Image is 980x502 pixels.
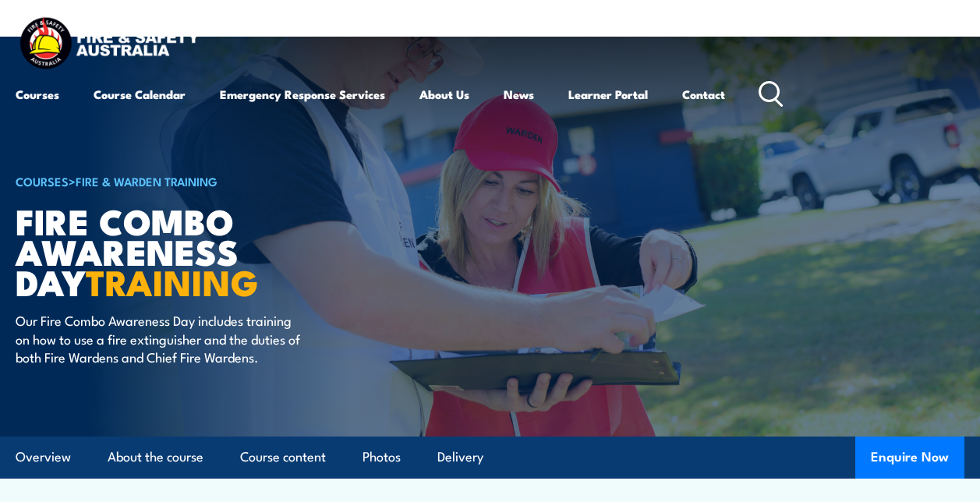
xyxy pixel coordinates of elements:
[682,76,725,113] a: Contact
[220,76,385,113] a: Emergency Response Services
[568,76,648,113] a: Learner Portal
[76,172,218,189] a: Fire & Warden Training
[855,437,964,479] button: Enquire Now
[504,76,534,113] a: News
[94,76,186,113] a: Course Calendar
[16,76,59,113] a: Courses
[419,76,469,113] a: About Us
[437,437,483,478] a: Delivery
[16,437,71,478] a: Overview
[16,311,300,366] p: Our Fire Combo Awareness Day includes training on how to use a fire extinguisher and the duties o...
[363,437,401,478] a: Photos
[108,437,203,478] a: About the course
[240,437,326,478] a: Course content
[86,254,259,308] strong: TRAINING
[16,205,401,296] h1: Fire Combo Awareness Day
[16,171,401,190] h6: >
[16,172,69,189] a: COURSES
